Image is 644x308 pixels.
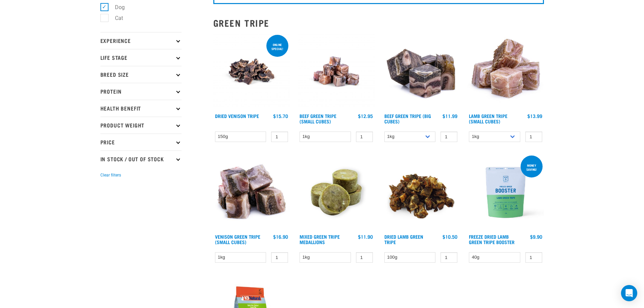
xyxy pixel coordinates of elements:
[621,285,637,301] div: Open Intercom Messenger
[383,33,459,110] img: 1044 Green Tripe Beef
[298,154,375,231] img: Mixed Green Tripe
[530,234,542,239] div: $9.90
[100,172,121,178] button: Clear filters
[469,235,515,243] a: Freeze Dried Lamb Green Tripe Booster
[100,49,182,66] p: Life Stage
[383,154,459,231] img: Pile Of Dried Lamb Tripe For Pets
[298,33,375,110] img: Beef Tripe Bites 1634
[521,160,543,174] div: Money saving!
[525,252,542,263] input: 1
[271,132,288,142] input: 1
[100,83,182,100] p: Protein
[467,33,544,110] img: 1133 Green Tripe Lamb Small Cubes 01
[100,134,182,150] p: Price
[467,154,544,231] img: Freeze Dried Lamb Green Tripe
[100,32,182,49] p: Experience
[100,100,182,117] p: Health Benefit
[358,234,373,239] div: $11.90
[356,132,373,142] input: 1
[384,115,431,122] a: Beef Green Tripe (Big Cubes)
[358,113,373,119] div: $12.95
[100,66,182,83] p: Breed Size
[215,235,260,243] a: Venison Green Tripe (Small Cubes)
[273,113,288,119] div: $15.70
[469,115,507,122] a: Lamb Green Tripe (Small Cubes)
[266,40,288,54] div: ONLINE SPECIAL!
[100,150,182,167] p: In Stock / Out Of Stock
[104,14,126,22] label: Cat
[443,234,457,239] div: $10.50
[527,113,542,119] div: $13.99
[440,252,457,263] input: 1
[213,154,290,231] img: 1079 Green Tripe Venison 01
[213,18,544,28] h2: Green Tripe
[356,252,373,263] input: 1
[273,234,288,239] div: $16.90
[104,3,127,11] label: Dog
[443,113,457,119] div: $11.99
[300,235,340,243] a: Mixed Green Tripe Medallions
[384,235,423,243] a: Dried Lamb Green Tripe
[213,33,290,110] img: Dried Vension Tripe 1691
[440,132,457,142] input: 1
[300,115,336,122] a: Beef Green Tripe (Small Cubes)
[525,132,542,142] input: 1
[271,252,288,263] input: 1
[100,117,182,134] p: Product Weight
[215,115,259,117] a: Dried Venison Tripe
